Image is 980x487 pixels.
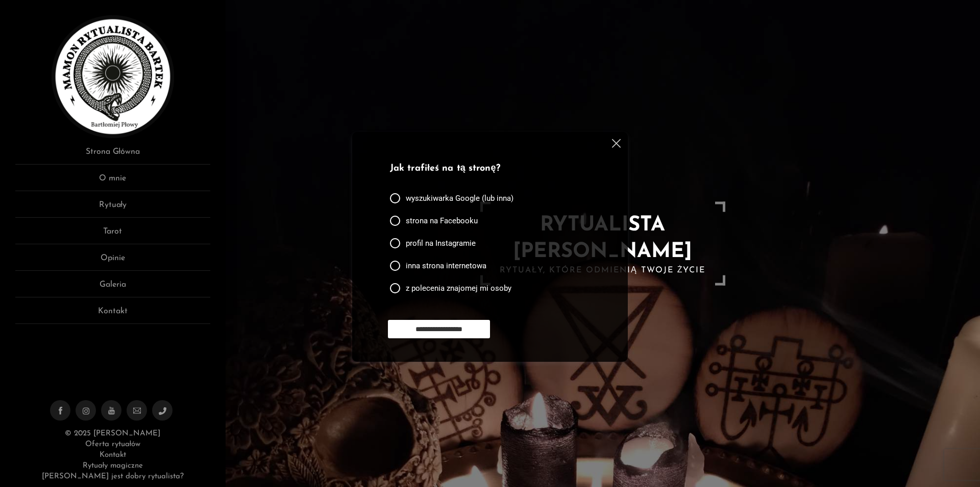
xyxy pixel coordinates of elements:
[406,238,476,248] span: profil na Instagramie
[390,162,586,176] p: Jak trafiłeś na tą stronę?
[406,216,478,226] span: strona na Facebooku
[52,15,174,138] img: Rytualista Bartek
[85,440,140,448] a: Oferta rytuałów
[15,252,210,271] a: Opinie
[15,305,210,324] a: Kontakt
[15,279,210,297] a: Galeria
[15,146,210,165] a: Strona Główna
[15,172,210,191] a: O mnie
[406,193,513,203] span: wyszukiwarka Google (lub inna)
[612,139,621,148] img: cross.svg
[406,283,511,293] span: z polecenia znajomej mi osoby
[42,473,184,480] a: [PERSON_NAME] jest dobry rytualista?
[406,261,486,271] span: inna strona internetowa
[83,462,143,470] a: Rytuały magiczne
[15,225,210,244] a: Tarot
[15,199,210,218] a: Rytuały
[100,451,126,459] a: Kontakt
